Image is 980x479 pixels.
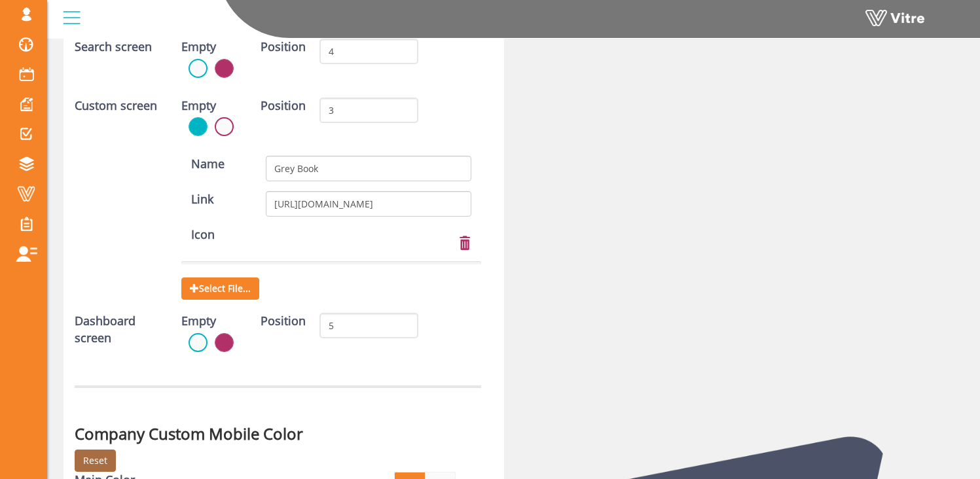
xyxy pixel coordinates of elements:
[75,425,481,442] h3: Company Custom Mobile Color
[181,313,216,330] label: Empty
[191,226,215,243] label: Icon
[75,450,116,472] input: Reset
[261,98,300,115] label: Position
[75,313,162,346] label: Dashboard screen
[75,98,157,115] label: Custom screen
[261,313,300,330] label: Position
[261,39,300,56] label: Position
[191,156,225,173] label: Name
[181,277,259,300] span: Select File...
[191,191,213,208] label: Link
[75,39,152,56] label: Search screen
[181,39,216,56] label: Empty
[181,98,216,115] label: Empty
